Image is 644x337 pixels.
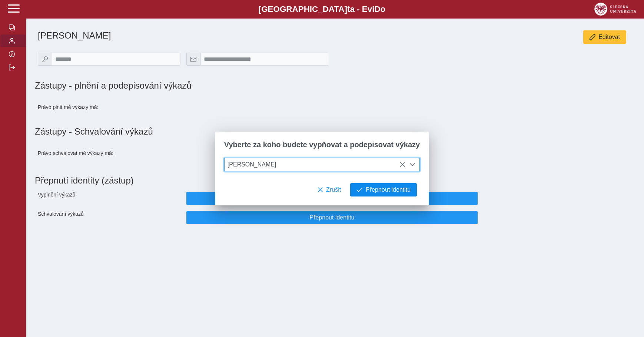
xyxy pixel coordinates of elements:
[381,4,386,14] span: o
[35,208,183,227] div: Schvalování výkazů
[35,80,428,91] h1: Zástupy - plnění a podepisování výkazů
[193,214,471,221] span: Přepnout identitu
[326,186,341,193] span: Zrušit
[35,172,629,189] h1: Přepnutí identity (zástup)
[366,186,411,193] span: Přepnout identitu
[583,30,626,44] button: Editovat
[186,211,478,224] button: Přepnout identitu
[594,3,636,16] img: logo_web_su.png
[193,195,471,202] span: Přepnout identitu
[35,143,183,163] div: Právo schvalovat mé výkazy má:
[35,126,635,137] h1: Zástupy - Schvalování výkazů
[350,183,417,196] button: Přepnout identitu
[38,30,428,41] h1: [PERSON_NAME]
[35,97,183,118] div: Právo plnit mé výkazy má:
[347,4,350,14] span: t
[311,183,347,196] button: Zrušit
[35,189,183,208] div: Vyplnění výkazů
[224,141,420,149] span: Vyberte za koho budete vypňovat a podepisovat výkazy
[374,4,380,14] span: D
[22,4,622,14] b: [GEOGRAPHIC_DATA] a - Evi
[225,158,406,171] span: [PERSON_NAME]
[186,192,478,205] button: Přepnout identitu
[598,34,620,40] span: Editovat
